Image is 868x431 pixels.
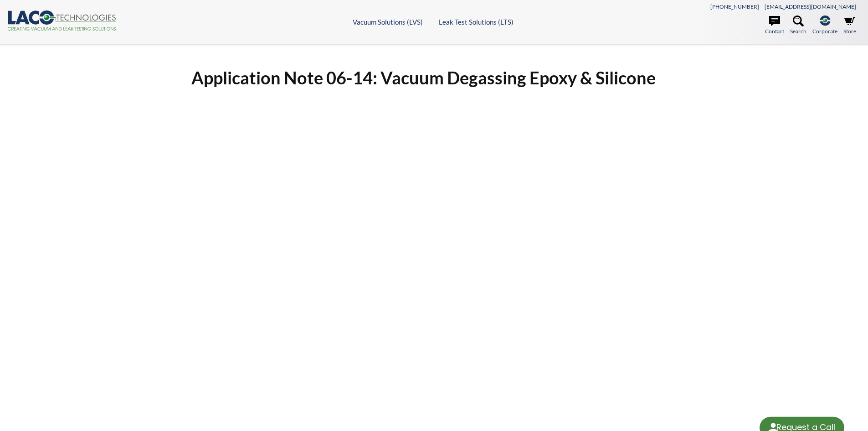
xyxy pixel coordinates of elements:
[790,16,806,36] a: Search
[353,18,423,26] a: Vacuum Solutions (LVS)
[812,27,837,36] span: Corporate
[439,18,514,26] a: Leak Test Solutions (LTS)
[765,3,856,10] a: [EMAIL_ADDRESS][DOMAIN_NAME]
[843,16,856,36] a: Store
[710,3,759,10] a: [PHONE_NUMBER]
[191,67,677,89] h1: Application Note 06-14: Vacuum Degassing Epoxy & Silicone
[765,16,784,36] a: Contact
